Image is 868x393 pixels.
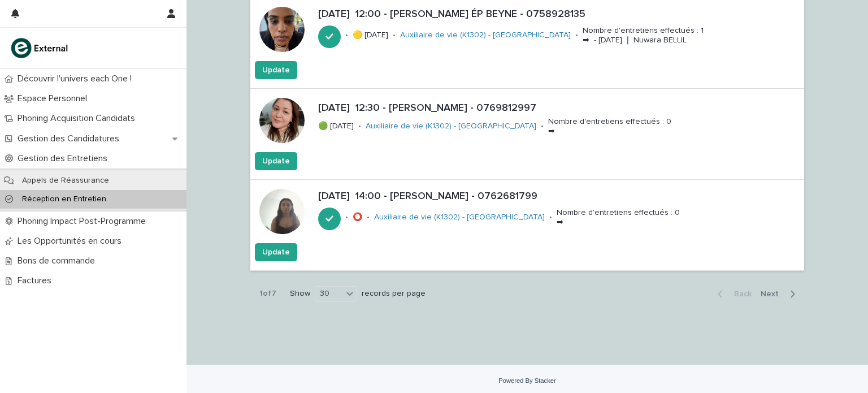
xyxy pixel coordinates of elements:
[250,180,804,271] a: [DATE] 14:00 - [PERSON_NAME] - 0762681799•⭕•Auxiliaire de vie (K1302) - [GEOGRAPHIC_DATA] •Nombre...
[13,176,118,185] p: Appels de Réassurance
[374,213,545,222] a: Auxiliaire de vie (K1302) - [GEOGRAPHIC_DATA]
[262,247,290,258] span: Update
[353,213,362,222] p: ⭕
[13,195,115,204] p: Réception en Entretien
[727,290,752,298] span: Back
[583,26,704,45] p: Nombre d'entretiens effectués : 1 ➡ - [DATE] ❘ Nuwara BELLIL
[13,216,155,227] p: Phoning Impact Post-Programme
[262,156,290,167] span: Update
[761,290,785,298] span: Next
[353,31,388,40] p: 🟡 [DATE]
[345,31,348,40] p: •
[250,280,285,308] p: 1 of 7
[315,288,342,300] div: 30
[541,122,544,131] p: •
[345,213,348,222] p: •
[498,377,555,384] a: Powered By Stacker
[13,113,144,124] p: Phoning Acquisition Candidats
[13,153,116,164] p: Gestion des Entretiens
[255,152,297,170] button: Update
[756,289,804,299] button: Next
[362,289,426,299] p: records per page
[393,31,396,40] p: •
[290,289,310,299] p: Show
[255,61,297,79] button: Update
[250,89,804,180] a: [DATE] 12:30 - [PERSON_NAME] - 0769812997🟢 [DATE]•Auxiliaire de vie (K1302) - [GEOGRAPHIC_DATA] •...
[358,122,361,131] p: •
[9,37,71,59] img: bc51vvfgR2QLHU84CWIQ
[367,213,370,222] p: •
[318,8,800,21] p: [DATE] 12:00 - [PERSON_NAME] ÉP BEYNE - 0758928135
[13,275,60,286] p: Factures
[262,64,290,76] span: Update
[400,31,571,40] a: Auxiliaire de vie (K1302) - [GEOGRAPHIC_DATA]
[366,122,536,131] a: Auxiliaire de vie (K1302) - [GEOGRAPHIC_DATA]
[255,243,297,261] button: Update
[318,102,800,115] p: [DATE] 12:30 - [PERSON_NAME] - 0769812997
[13,256,104,266] p: Bons de commande
[13,236,131,247] p: Les Opportunités en cours
[548,117,671,136] p: Nombre d'entretiens effectués : 0 ➡
[318,122,354,131] p: 🟢 [DATE]
[13,133,128,144] p: Gestion des Candidatures
[13,74,141,84] p: Découvrir l'univers each One !
[13,93,96,104] p: Espace Personnel
[549,213,552,222] p: •
[557,208,680,227] p: Nombre d'entretiens effectués : 0 ➡
[709,289,756,299] button: Back
[575,31,578,40] p: •
[318,191,800,203] p: [DATE] 14:00 - [PERSON_NAME] - 0762681799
